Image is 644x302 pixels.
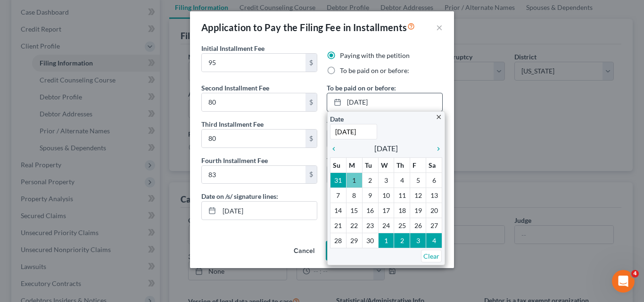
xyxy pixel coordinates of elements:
td: 24 [378,218,394,233]
div: $ [305,93,317,111]
label: Second Installment Fee [201,83,269,93]
th: F [410,157,426,172]
input: 0.00 [202,130,305,147]
th: Su [330,157,347,172]
td: 23 [362,218,378,233]
label: Paying with the petition [340,51,410,60]
th: W [378,157,394,172]
div: $ [305,166,317,184]
td: 27 [426,218,442,233]
input: 0.00 [202,166,305,184]
td: 2 [394,233,410,248]
td: 10 [378,188,394,203]
i: close [435,114,442,121]
a: [DATE] [327,93,442,111]
iframe: Intercom live chat [612,270,635,293]
td: 3 [378,172,394,188]
td: 2 [362,172,378,188]
i: chevron_right [430,145,442,153]
td: 13 [426,188,442,203]
button: Cancel [286,242,322,261]
input: 1/1/2013 [330,124,377,139]
td: 18 [394,203,410,218]
a: chevron_right [430,143,442,154]
td: 14 [330,203,347,218]
td: 17 [378,203,394,218]
td: 7 [330,188,347,203]
button: × [436,22,443,33]
label: To be paid on or before: [327,155,396,165]
td: 19 [410,203,426,218]
td: 25 [394,218,410,233]
td: 6 [426,172,442,188]
td: 1 [378,233,394,248]
td: 21 [330,218,347,233]
td: 29 [346,233,362,248]
label: To be paid on or before: [340,66,409,75]
th: Sa [426,157,442,172]
input: MM/DD/YYYY [219,202,317,220]
td: 22 [346,218,362,233]
th: Th [394,157,410,172]
td: 12 [410,188,426,203]
div: Application to Pay the Filing Fee in Installments [201,21,415,34]
a: chevron_left [330,143,342,154]
span: [DATE] [374,143,398,154]
label: To be paid on or before: [327,83,396,93]
label: Initial Installment Fee [201,43,264,53]
td: 15 [346,203,362,218]
div: $ [305,130,317,147]
input: 0.00 [202,54,305,72]
label: Date on /s/ signature lines: [201,191,278,201]
td: 5 [410,172,426,188]
td: 4 [394,172,410,188]
td: 9 [362,188,378,203]
td: 4 [426,233,442,248]
div: $ [305,54,317,72]
label: Date [330,114,344,124]
td: 31 [330,172,347,188]
td: 8 [346,188,362,203]
td: 11 [394,188,410,203]
td: 28 [330,233,347,248]
a: close [435,111,442,122]
i: chevron_left [330,145,342,153]
td: 30 [362,233,378,248]
label: Fourth Installment Fee [201,155,268,165]
td: 26 [410,218,426,233]
button: Save to Client Document Storage [326,241,443,261]
a: Clear [421,250,442,262]
label: To be paid on or before: [327,119,396,129]
span: 4 [631,270,639,278]
th: M [346,157,362,172]
td: 3 [410,233,426,248]
input: 0.00 [202,93,305,111]
td: 16 [362,203,378,218]
td: 20 [426,203,442,218]
label: Third Installment Fee [201,119,264,129]
td: 1 [346,172,362,188]
th: Tu [362,157,378,172]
